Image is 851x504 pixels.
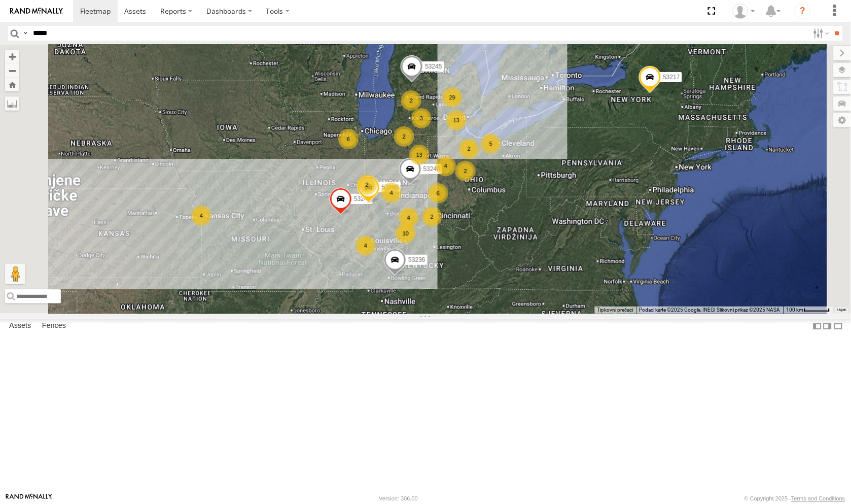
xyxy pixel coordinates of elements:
[792,496,845,502] a: Terms and Conditions
[401,90,421,111] div: 2
[834,113,851,127] label: Map Settings
[423,165,440,173] span: 53240
[833,319,843,333] label: Hide Summary Table
[640,307,781,313] span: Podaci karte ©2025 Google, INEGI Slikovni prikaz ©2025 NASA
[823,319,833,333] label: Dock Summary Table to the Right
[354,195,371,203] span: 53247
[663,74,680,81] span: 53217
[459,139,479,159] div: 2
[191,206,211,226] div: 4
[442,87,463,108] div: 29
[5,78,19,91] button: Zoom Home
[356,236,376,256] div: 4
[784,307,833,314] button: Mjerilo karte: 100 km naprema 48 piksela
[381,183,402,203] div: 4
[357,175,377,195] div: 2
[744,496,845,502] div: © Copyright 2025 -
[5,264,25,284] button: Povucite Pegmana na kartu da biste otvorili Street View
[455,161,476,181] div: 2
[425,63,442,70] span: 53245
[812,319,823,333] label: Dock Summary Table to the Left
[21,26,29,41] label: Search Query
[396,223,416,244] div: 10
[409,145,430,165] div: 13
[436,156,456,176] div: 4
[795,3,811,19] i: ?
[809,26,831,41] label: Search Filter Options
[5,96,19,111] label: Measure
[10,8,63,15] img: rand-logo.svg
[5,50,19,63] button: Zoom in
[5,63,19,78] button: Zoom out
[428,183,448,204] div: 6
[4,319,36,333] label: Assets
[379,496,418,502] div: Version: 306.00
[411,108,432,128] div: 3
[787,307,804,313] span: 100 km
[408,256,425,263] span: 53236
[394,126,414,147] div: 2
[729,4,759,19] div: Miky Transport
[446,110,467,130] div: 13
[399,208,419,228] div: 4
[37,319,71,333] label: Fences
[422,207,442,227] div: 2
[597,307,633,314] button: Tipkovni prečaci
[6,494,52,504] a: Visit our Website
[481,133,501,154] div: 5
[838,308,846,312] a: Uvjeti
[338,129,359,149] div: 6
